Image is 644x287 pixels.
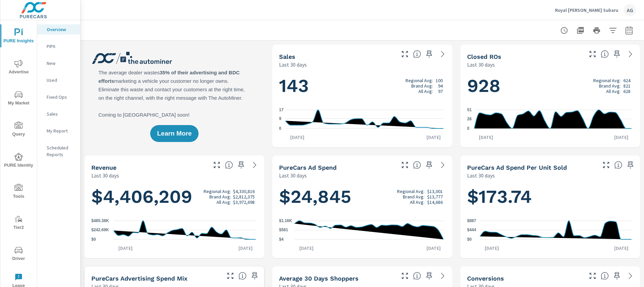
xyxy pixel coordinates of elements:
[427,194,443,199] p: $13,777
[418,89,433,94] p: All Avg:
[467,53,501,60] h5: Closed ROs
[47,60,75,67] p: New
[437,49,448,59] a: See more details in report
[249,160,260,170] a: See more details in report
[413,272,421,280] span: A rolling 30 day total of daily Shoppers on the dealership website, averaged over the selected da...
[114,245,137,252] p: [DATE]
[279,171,307,180] p: Last 30 days
[467,164,567,171] h5: PureCars Ad Spend Per Unit Sold
[47,111,75,117] p: Sales
[236,160,247,170] span: Save this to your personalized report
[593,78,621,83] p: Regional Avg:
[37,143,80,160] div: Scheduled Reports
[623,78,630,83] p: 624
[403,194,424,199] p: Brand Avg:
[37,24,80,34] div: Overview
[399,270,410,281] button: Make Fullscreen
[437,160,448,170] a: See more details in report
[437,270,448,281] a: See more details in report
[37,58,80,68] div: New
[47,43,75,50] p: PIPA
[609,245,633,252] p: [DATE]
[427,199,443,205] p: $14,686
[279,116,281,121] text: 9
[37,109,80,119] div: Sales
[397,189,424,194] p: Regional Avg:
[91,218,109,223] text: $485.38K
[47,94,75,100] p: Fixed Ops
[91,275,187,282] h5: PureCars Advertising Spend Mix
[574,24,587,37] button: "Export Report to PDF"
[587,49,598,59] button: Make Fullscreen
[211,160,222,170] button: Make Fullscreen
[601,272,609,280] span: The number of dealer-specified goals completed by a visitor. [Source: This data is provided by th...
[204,189,231,194] p: Regional Avg:
[91,171,119,180] p: Last 30 days
[599,83,621,89] p: Brand Avg:
[91,185,257,208] h1: $4,406,209
[37,41,80,51] div: PIPA
[279,237,284,242] text: $4
[2,91,35,107] span: My Market
[2,122,35,138] span: Query
[279,61,307,69] p: Last 30 days
[424,49,435,59] span: Save this to your personalized report
[614,161,622,169] span: Average cost of advertising per each vehicle sold at the dealer over the selected date range. The...
[555,7,618,13] p: Royal [PERSON_NAME] Subaru
[601,160,612,170] button: Make Fullscreen
[279,185,445,208] h1: $24,845
[234,245,257,252] p: [DATE]
[37,75,80,85] div: Used
[467,107,472,112] text: 51
[623,83,630,89] p: 821
[467,218,476,223] text: $887
[150,125,198,142] button: Learn More
[279,126,281,131] text: 0
[279,53,295,60] h5: Sales
[590,24,603,37] button: Print Report
[438,83,443,89] p: 94
[91,164,116,171] h5: Revenue
[37,92,80,102] div: Fixed Ops
[467,126,469,131] text: 0
[399,160,410,170] button: Make Fullscreen
[422,245,445,252] p: [DATE]
[606,24,620,37] button: Apply Filters
[47,26,75,33] p: Overview
[612,270,622,281] span: Save this to your personalized report
[233,194,255,199] p: $2,812,375
[467,275,504,282] h5: Conversions
[37,126,80,136] div: My Report
[467,185,633,208] h1: $173.74
[47,127,75,134] p: My Report
[47,77,75,83] p: Used
[279,228,288,233] text: $581
[625,160,636,170] span: Save this to your personalized report
[209,194,231,199] p: Brand Avg:
[474,134,498,141] p: [DATE]
[2,59,35,76] span: Advertise
[47,144,75,158] p: Scheduled Reports
[399,49,410,59] button: Make Fullscreen
[233,189,255,194] p: $4,330,816
[279,275,359,282] h5: Average 30 Days Shoppers
[225,161,233,169] span: Total sales revenue over the selected date range. [Source: This data is sourced from the dealer’s...
[91,228,109,233] text: $242.69K
[285,134,309,141] p: [DATE]
[2,246,35,263] span: Driver
[2,184,35,200] span: Tools
[410,199,424,205] p: All Avg:
[436,78,443,83] p: 100
[625,49,636,59] a: See more details in report
[91,237,96,242] text: $0
[606,89,621,94] p: All Avg:
[587,270,598,281] button: Make Fullscreen
[406,78,433,83] p: Regional Avg:
[279,74,445,97] h1: 143
[467,117,472,121] text: 26
[601,50,609,58] span: Number of Repair Orders Closed by the selected dealership group over the selected time range. [So...
[622,24,636,37] button: Select Date Range
[424,270,435,281] span: Save this to your personalized report
[233,199,255,205] p: $3,972,698
[424,160,435,170] span: Save this to your personalized report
